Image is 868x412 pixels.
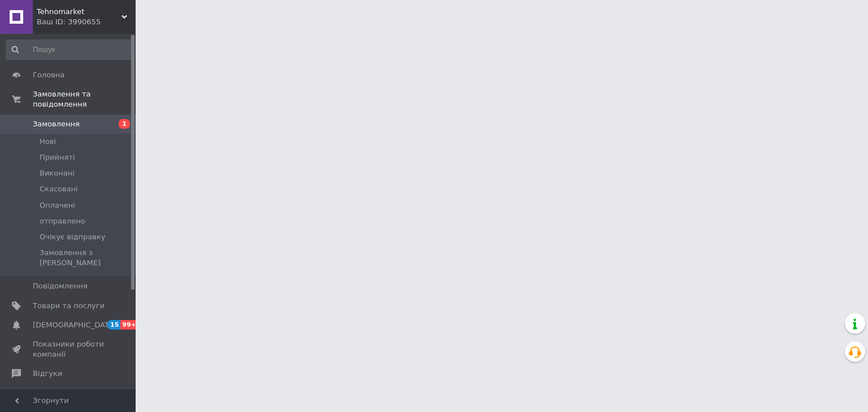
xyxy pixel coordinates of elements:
[33,119,80,129] span: Замовлення
[37,17,136,27] div: Ваш ID: 3990655
[33,301,105,311] span: Товари та послуги
[40,168,75,178] span: Виконані
[33,89,136,109] span: Замовлення та повідомлення
[40,248,132,268] span: Замовлення з [PERSON_NAME]
[40,152,75,163] span: Прийняті
[40,232,106,242] span: Очікує відправку
[120,320,139,330] span: 99+
[33,369,62,379] span: Відгуки
[33,388,63,398] span: Покупці
[33,281,88,291] span: Повідомлення
[40,200,75,211] span: Оплачені
[33,70,64,80] span: Головна
[107,320,120,330] span: 15
[40,216,85,226] span: отправлено
[6,40,133,60] input: Пошук
[119,119,130,129] span: 1
[40,184,78,194] span: Скасовані
[33,320,116,330] span: [DEMOGRAPHIC_DATA]
[33,339,105,360] span: Показники роботи компанії
[40,137,56,147] span: Нові
[37,7,121,17] span: Tehnomarket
